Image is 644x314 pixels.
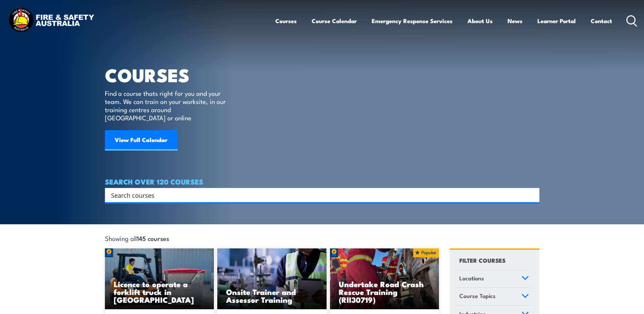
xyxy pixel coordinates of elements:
a: Course Calendar [312,12,357,30]
button: Search magnifier button [528,190,537,200]
a: About Us [467,12,493,30]
a: News [508,12,522,30]
h3: Undertake Road Crash Rescue Training (RII30719) [339,280,430,303]
img: Safety For Leaders [217,248,327,310]
a: Locations [456,270,532,288]
input: Search input [111,190,525,200]
a: Undertake Road Crash Rescue Training (RII30719) [330,248,439,310]
img: Licence to operate a forklift truck Training [105,248,214,310]
img: Road Crash Rescue Training [330,248,439,310]
h3: Onsite Trainer and Assessor Training [226,288,318,303]
a: View Full Calendar [105,130,178,151]
a: Emergency Response Services [372,12,453,30]
span: Locations [459,274,484,283]
h4: SEARCH OVER 120 COURSES [105,178,539,185]
a: Courses [275,12,297,30]
h3: Licence to operate a forklift truck in [GEOGRAPHIC_DATA] [114,280,205,303]
h1: COURSES [105,67,236,83]
a: Onsite Trainer and Assessor Training [217,248,327,310]
p: Find a course thats right for you and your team. We can train on your worksite, in our training c... [105,89,229,122]
a: Course Topics [456,288,532,306]
span: Showing all [105,234,169,242]
a: Learner Portal [537,12,576,30]
a: Licence to operate a forklift truck in [GEOGRAPHIC_DATA] [105,248,214,310]
h4: FILTER COURSES [459,256,505,265]
span: Course Topics [459,291,496,300]
a: Contact [591,12,612,30]
strong: 145 courses [137,233,169,243]
form: Search form [112,190,526,200]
